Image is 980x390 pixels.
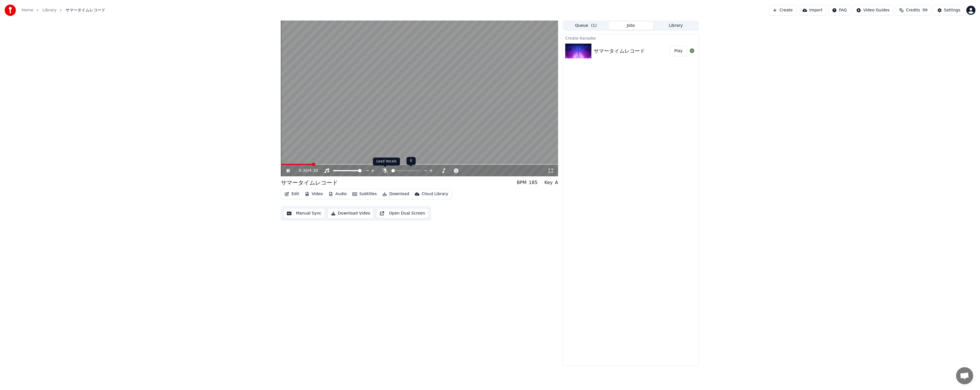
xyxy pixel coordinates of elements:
[653,22,698,30] button: Library
[828,5,850,15] button: FAQ
[283,208,325,219] button: Manual Sync
[282,190,301,198] button: Edit
[22,7,33,13] a: Home
[529,179,538,186] div: 185
[281,179,338,187] div: サマータイムレコード
[906,7,920,13] span: Credits
[669,46,687,56] button: Play
[299,168,308,173] span: 0:30
[956,367,973,384] a: チャットを開く
[350,190,379,198] button: Subtitles
[517,179,526,186] div: BPM
[799,5,826,15] button: Import
[944,7,960,13] div: Settings
[303,190,325,198] button: Video
[380,190,411,198] button: Download
[327,208,374,219] button: Download Video
[853,5,893,15] button: Video Guides
[22,7,105,13] nav: breadcrumb
[563,22,609,30] button: Queue
[895,5,931,15] button: Credits99
[934,5,964,15] button: Settings
[922,7,928,13] span: 99
[66,7,105,13] span: サマータイムレコード
[422,191,448,197] div: Cloud Library
[299,168,313,173] div: /
[42,7,56,13] a: Library
[591,23,597,28] span: ( 1 )
[594,47,645,55] div: サマータイムレコード
[376,208,429,219] button: Open Dual Screen
[555,179,558,186] div: A
[373,158,400,166] div: Lead Vocals
[5,5,16,16] img: youka
[769,5,797,15] button: Create
[326,190,349,198] button: Audio
[309,168,318,173] span: 4:30
[544,179,553,186] div: Key
[609,22,654,30] button: Jobs
[563,34,699,41] div: Create Karaoke
[407,157,416,165] div: 0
